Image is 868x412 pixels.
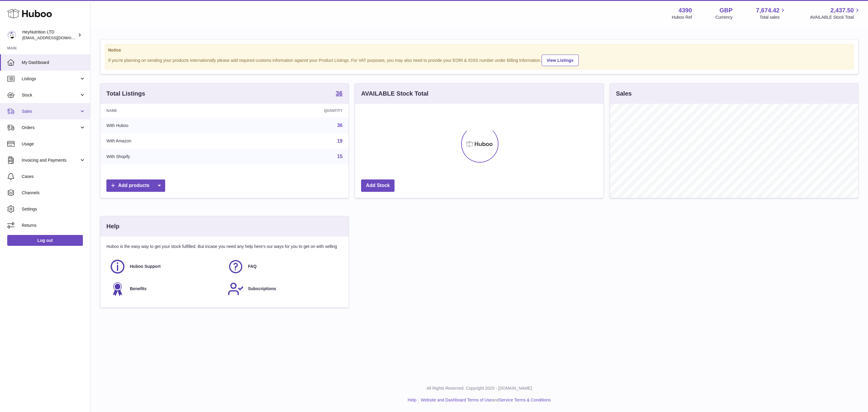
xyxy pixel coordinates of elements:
h3: Total Listings [106,90,145,98]
td: With Shopify [100,149,236,164]
a: 36 [337,123,343,128]
span: Cases [22,174,86,179]
strong: 36 [336,90,342,96]
span: Returns [22,223,86,228]
a: FAQ [228,258,340,275]
span: Settings [22,206,86,212]
a: Add products [106,179,165,192]
span: AVAILABLE Stock Total [810,14,861,20]
div: Huboo Ref [672,14,692,20]
span: Subscriptions [248,286,276,292]
span: 2,437.50 [830,6,854,14]
a: Service Terms & Conditions [499,398,551,402]
a: Help [408,398,417,402]
span: Huboo Support [130,264,161,269]
span: Sales [22,109,79,114]
strong: GBP [719,6,732,14]
div: HeyNutrition LTD [22,29,77,41]
span: Stock [22,92,79,98]
a: Subscriptions [228,281,340,297]
span: 7,674.42 [756,6,780,14]
a: Log out [7,235,83,246]
td: With Huboo [100,118,236,133]
span: My Dashboard [22,60,86,65]
span: Channels [22,190,86,196]
a: Website and Dashboard Terms of Use [421,398,492,402]
span: Invoicing and Payments [22,157,79,163]
a: Add Stock [361,179,395,192]
div: If you're planning on sending your products internationally please add required customs informati... [108,54,850,66]
span: Orders [22,125,79,131]
li: and [419,397,551,403]
p: All Rights Reserved. Copyright 2025 - [DOMAIN_NAME] [95,385,863,391]
a: Benefits [109,281,222,297]
span: Total sales [759,14,786,20]
a: 19 [337,138,343,144]
span: FAQ [248,264,257,269]
img: info@heynutrition.com [7,30,16,40]
h3: Sales [616,90,632,98]
span: [EMAIL_ADDRESS][DOMAIN_NAME] [22,35,89,40]
a: 2,437.50 AVAILABLE Stock Total [810,6,861,20]
div: Currency [715,14,733,20]
a: View Listings [542,55,579,66]
span: Benefits [130,286,146,292]
span: Usage [22,141,86,147]
th: Name [100,104,236,118]
strong: 4390 [678,6,692,14]
a: 7,674.42 Total sales [756,6,787,20]
h3: Help [106,222,119,230]
h3: AVAILABLE Stock Total [361,90,428,98]
a: 36 [336,90,342,97]
span: Listings [22,76,79,82]
a: Huboo Support [109,258,222,275]
strong: Notice [108,47,850,53]
td: With Amazon [100,133,236,149]
a: 15 [337,154,343,159]
p: Huboo is the easy way to get your stock fulfilled. But incase you need any help here's our ways f... [106,244,342,249]
th: Quantity [236,104,349,118]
